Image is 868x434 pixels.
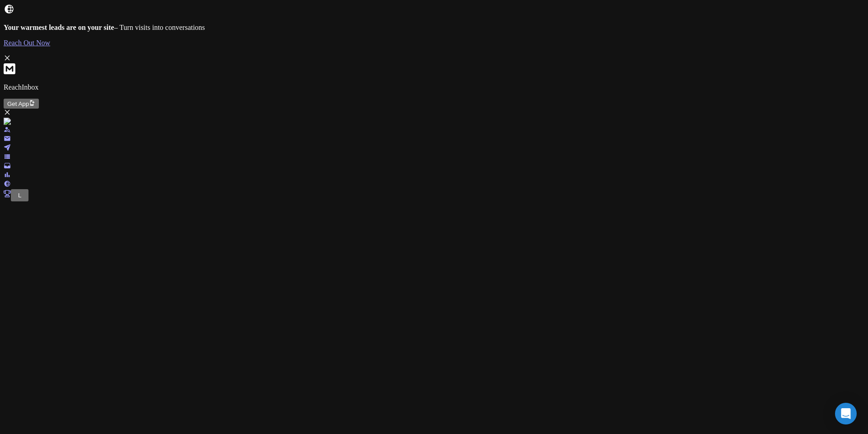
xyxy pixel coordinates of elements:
[4,24,114,31] strong: Your warmest leads are on your site
[4,24,864,32] p: – Turn visits into conversations
[18,192,21,199] span: L
[835,403,857,424] div: Open Intercom Messenger
[11,189,28,201] button: L
[4,118,24,126] img: logo
[14,191,25,200] button: L
[4,99,39,109] button: Get App
[4,39,864,47] a: Reach Out Now
[4,83,864,91] p: ReachInbox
